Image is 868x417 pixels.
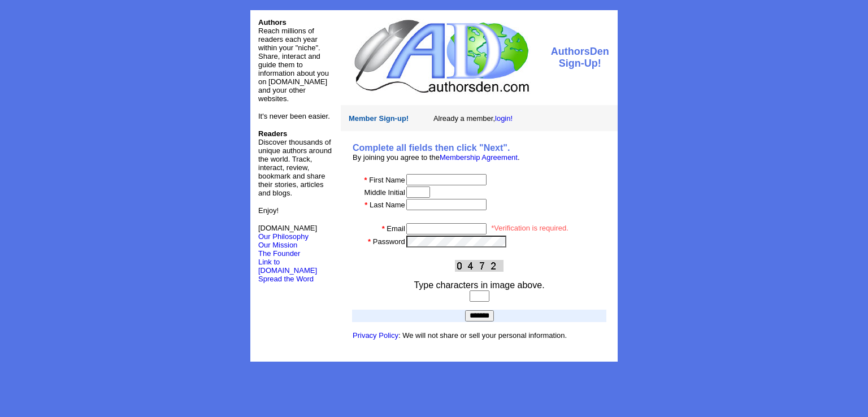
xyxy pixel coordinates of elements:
[455,260,504,272] img: This Is CAPTCHA Image
[258,27,329,103] font: Reach millions of readers each year within your "niche". Share, interact and guide them to inform...
[258,275,314,283] font: Spread the Word
[364,188,405,197] font: Middle Initial
[353,331,398,340] a: Privacy Policy
[258,112,330,120] font: It's never been easier.
[414,280,544,290] font: Type characters in image above.
[258,249,300,258] a: The Founder
[353,153,520,162] font: By joining you agree to the .
[369,176,405,184] font: First Name
[370,201,405,209] font: Last Name
[353,331,567,340] font: : We will not share or sell your personal information.
[551,46,609,69] font: AuthorsDen Sign-Up!
[258,224,317,241] font: [DOMAIN_NAME]
[387,224,405,233] font: Email
[351,18,531,94] img: logo.jpg
[258,206,279,215] font: Enjoy!
[258,273,314,283] a: Spread the Word
[258,232,309,241] a: Our Philosophy
[258,18,287,27] font: Authors
[258,129,332,197] font: Discover thousands of unique authors around the world. Track, interact, review, bookmark and shar...
[258,241,297,249] a: Our Mission
[349,114,409,123] font: Member Sign-up!
[491,224,568,232] font: *Verification is required.
[440,153,518,162] a: Membership Agreement
[258,258,317,275] a: Link to [DOMAIN_NAME]
[495,114,513,123] a: login!
[258,129,287,138] b: Readers
[433,114,513,123] font: Already a member,
[373,237,405,246] font: Password
[353,143,510,153] b: Complete all fields then click "Next".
